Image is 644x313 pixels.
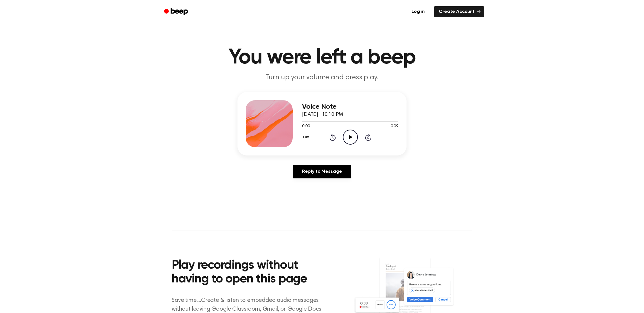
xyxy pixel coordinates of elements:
[209,73,435,83] p: Turn up your volume and press play.
[434,6,484,17] a: Create Account
[406,5,431,19] a: Log in
[391,123,398,130] span: 0:09
[302,112,343,117] span: [DATE] · 10:10 PM
[302,132,311,142] button: 1.0x
[172,259,330,287] h2: Play recordings without having to open this page
[293,165,351,178] a: Reply to Message
[172,47,472,68] h1: You were left a beep
[302,123,310,130] span: 0:00
[302,103,398,111] h3: Voice Note
[160,6,193,18] a: Beep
